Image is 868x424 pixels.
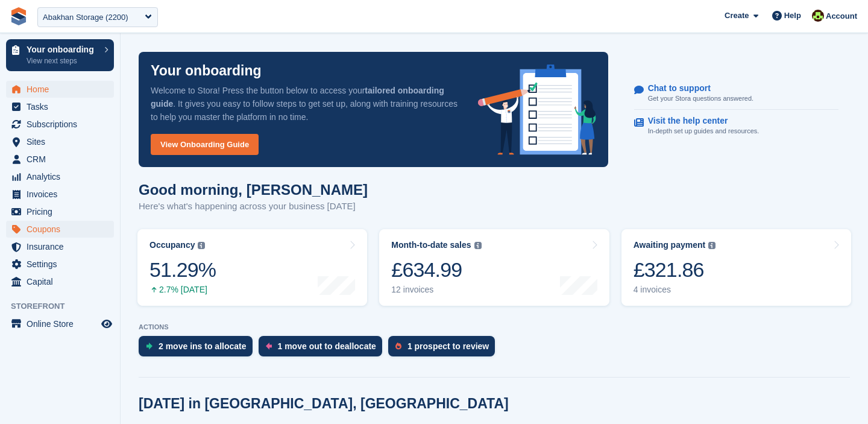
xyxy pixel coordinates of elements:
[27,133,99,150] span: Sites
[634,240,706,250] div: Awaiting payment
[391,240,471,250] div: Month-to-date sales
[27,81,99,98] span: Home
[6,168,114,185] a: menu
[407,341,489,351] div: 1 prospect to review
[151,64,262,78] p: Your onboarding
[278,341,376,351] div: 1 move out to deallocate
[6,133,114,150] a: menu
[27,203,99,220] span: Pricing
[139,336,259,362] a: 2 move ins to allocate
[27,55,98,66] p: View next steps
[478,65,596,155] img: onboarding-info-6c161a55d2c0e0a8cae90662b2fe09162a5109e8cc188191df67fb4f79e88e88.svg
[266,343,272,350] img: move_outs_to_deallocate_icon-f764333ba52eb49d3ac5e1228854f67142a1ed5810a6f6cc68b1a99e826820c5.svg
[10,7,28,25] img: stora-icon-8386f47178a22dfd0bd8f6a31ec36ba5ce8667c1dd55bd0f319d3a0aa187defe.svg
[6,203,114,220] a: menu
[784,10,801,22] span: Help
[27,315,99,332] span: Online Store
[6,256,114,273] a: menu
[812,10,824,22] img: Catherine Coffey
[6,98,114,115] a: menu
[159,341,247,351] div: 2 move ins to allocate
[198,242,205,249] img: icon-info-grey-7440780725fd019a000dd9b08b2336e03edf1995a4989e88bcd33f0948082b44.svg
[826,10,857,22] span: Account
[151,134,259,155] a: View Onboarding Guide
[648,116,750,126] p: Visit the help center
[395,343,401,350] img: prospect-51fa495bee0391a8d652442698ab0144808aea92771e9ea1ae160a38d050c398.svg
[379,229,609,306] a: Month-to-date sales £634.99 12 invoices
[149,240,195,250] div: Occupancy
[139,200,368,214] p: Here's what's happening across your business [DATE]
[6,39,114,71] a: Your onboarding View next steps
[27,116,99,133] span: Subscriptions
[137,229,367,306] a: Occupancy 51.29% 2.7% [DATE]
[27,151,99,168] span: CRM
[139,396,509,412] h2: [DATE] in [GEOGRAPHIC_DATA], [GEOGRAPHIC_DATA]
[6,273,114,290] a: menu
[27,256,99,273] span: Settings
[151,84,459,124] p: Welcome to Stora! Press the button below to access your . It gives you easy to follow steps to ge...
[6,81,114,98] a: menu
[43,11,128,24] div: Abakhan Storage (2200)
[388,336,501,362] a: 1 prospect to review
[149,258,216,282] div: 51.29%
[139,182,368,198] h1: Good morning, [PERSON_NAME]
[139,323,850,331] p: ACTIONS
[259,336,388,362] a: 1 move out to deallocate
[11,300,120,312] span: Storefront
[27,98,99,115] span: Tasks
[474,242,482,249] img: icon-info-grey-7440780725fd019a000dd9b08b2336e03edf1995a4989e88bcd33f0948082b44.svg
[149,285,216,295] div: 2.7% [DATE]
[708,242,715,249] img: icon-info-grey-7440780725fd019a000dd9b08b2336e03edf1995a4989e88bcd33f0948082b44.svg
[6,151,114,168] a: menu
[634,258,716,282] div: £321.86
[6,116,114,133] a: menu
[634,285,716,295] div: 4 invoices
[634,110,838,142] a: Visit the help center In-depth set up guides and resources.
[6,238,114,255] a: menu
[648,93,753,104] p: Get your Stora questions answered.
[391,285,481,295] div: 12 invoices
[6,221,114,238] a: menu
[99,317,114,331] a: Preview store
[27,168,99,185] span: Analytics
[6,186,114,203] a: menu
[648,83,744,93] p: Chat to support
[27,45,98,54] p: Your onboarding
[634,77,838,110] a: Chat to support Get your Stora questions answered.
[27,238,99,255] span: Insurance
[648,126,759,136] p: In-depth set up guides and resources.
[27,221,99,238] span: Coupons
[725,10,749,22] span: Create
[146,343,153,350] img: move_ins_to_allocate_icon-fdf77a2bb77ea45bf5b3d319d69a93e2d87916cf1d5bf7949dd705db3b84f3ca.svg
[27,273,99,290] span: Capital
[391,258,481,282] div: £634.99
[6,315,114,332] a: menu
[27,186,99,203] span: Invoices
[621,229,851,306] a: Awaiting payment £321.86 4 invoices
